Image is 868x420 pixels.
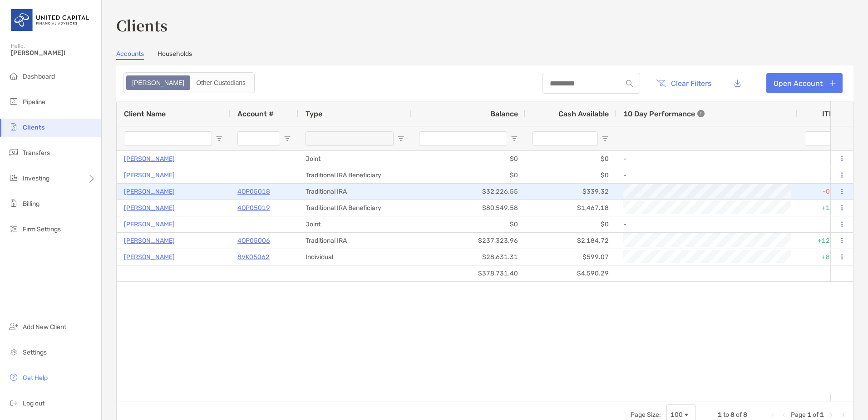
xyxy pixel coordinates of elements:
span: Page [791,411,806,419]
a: 4QP05006 [237,235,270,246]
div: - [623,217,790,232]
div: 0% [798,151,852,167]
span: Type [306,110,322,118]
span: Balance [490,110,518,118]
div: $237,323.96 [412,233,525,249]
span: 1 [820,411,824,419]
span: Client Name [124,110,166,118]
img: United Capital Logo [11,4,90,36]
input: Cash Available Filter Input [533,131,598,146]
span: Cash Available [558,110,609,118]
a: Open Account [766,73,843,93]
div: Joint [298,216,412,232]
img: logout icon [8,397,19,408]
div: 0% [798,167,852,183]
div: Zoe [127,76,189,89]
span: Transfers [23,149,50,157]
a: [PERSON_NAME] [124,219,175,230]
img: settings icon [8,346,19,357]
div: Traditional IRA [298,184,412,200]
span: 8 [743,411,747,419]
p: 4QP05018 [237,186,270,197]
div: 100 [671,411,683,419]
img: pipeline icon [8,96,19,107]
div: $4,590.29 [525,265,616,281]
div: $0 [412,216,525,232]
span: 1 [807,411,811,419]
img: dashboard icon [8,70,19,81]
div: Traditional IRA [298,233,412,249]
input: Balance Filter Input [419,131,507,146]
div: $0 [525,216,616,232]
a: 8VK05062 [237,251,270,263]
span: Log out [23,400,44,407]
span: 1 [718,411,722,419]
div: Other Custodians [191,76,251,89]
input: ITD Filter Input [805,131,834,146]
span: to [723,411,729,419]
a: [PERSON_NAME] [124,153,175,165]
div: ITD [822,110,845,118]
div: 0% [798,216,852,232]
div: +1.97% [798,200,852,216]
p: [PERSON_NAME] [124,186,175,197]
span: 8 [730,411,735,419]
div: $599.07 [525,249,616,265]
span: of [813,411,819,419]
span: Investing [23,175,49,182]
span: Pipeline [23,98,45,106]
div: 10 Day Performance [623,101,705,126]
span: Add New Client [23,323,66,331]
div: Joint [298,151,412,167]
img: add_new_client icon [8,321,19,332]
img: get-help icon [8,372,19,383]
div: +12.55% [798,233,852,249]
div: - [623,168,790,183]
span: Firm Settings [23,225,61,233]
a: [PERSON_NAME] [124,251,175,263]
a: [PERSON_NAME] [124,202,175,214]
span: Settings [23,349,47,356]
button: Clear Filters [649,73,718,93]
div: $339.32 [525,184,616,200]
div: Traditional IRA Beneficiary [298,167,412,183]
div: First Page [769,411,776,419]
div: -0.29% [798,184,852,200]
div: $0 [412,151,525,167]
span: Account # [237,110,274,118]
a: [PERSON_NAME] [124,170,175,181]
img: clients icon [8,121,19,132]
span: [PERSON_NAME]! [11,49,96,57]
button: Open Filter Menu [284,135,291,142]
div: Previous Page [780,411,787,419]
div: +8.36% [798,249,852,265]
div: $0 [525,167,616,183]
div: $32,226.55 [412,184,525,200]
div: segmented control [123,72,255,93]
span: Dashboard [23,73,55,80]
a: 4QP05019 [237,202,270,214]
a: [PERSON_NAME] [124,235,175,246]
img: input icon [626,80,633,87]
img: billing icon [8,198,19,209]
button: Open Filter Menu [216,135,223,142]
input: Client Name Filter Input [124,131,212,146]
div: $2,184.72 [525,233,616,249]
div: $0 [412,167,525,183]
span: Clients [23,124,44,131]
div: Page Size: [631,411,661,419]
img: transfers icon [8,147,19,158]
a: Households [158,50,192,60]
div: $1,467.18 [525,200,616,216]
button: Open Filter Menu [397,135,404,142]
img: firm-settings icon [8,223,19,234]
div: $80,549.58 [412,200,525,216]
div: Individual [298,249,412,265]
